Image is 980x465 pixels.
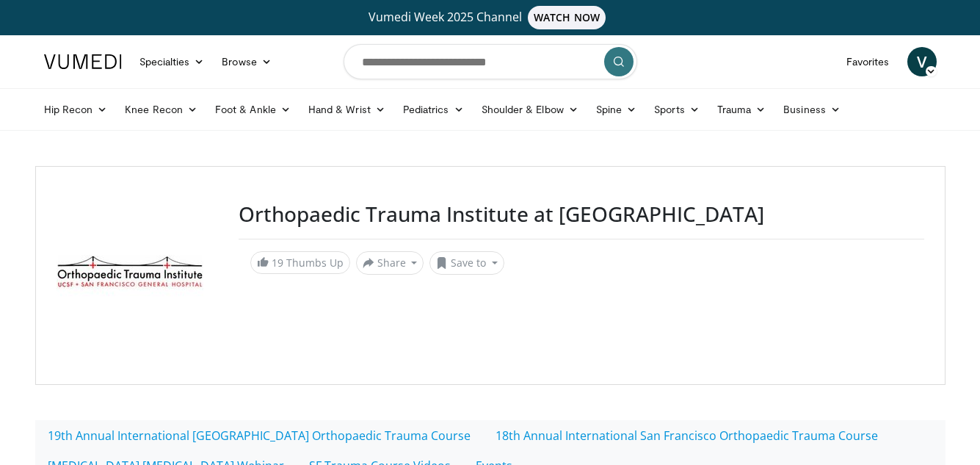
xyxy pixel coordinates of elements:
img: VuMedi Logo [44,54,122,69]
a: Hand & Wrist [300,95,394,124]
a: Favorites [838,47,899,76]
a: 19th Annual International [GEOGRAPHIC_DATA] Orthopaedic Trauma Course [35,420,483,451]
button: Save to [429,251,504,275]
a: Business [774,95,849,124]
a: 19 Thumbs Up [250,251,350,274]
a: Sports [645,95,708,124]
a: Spine [587,95,645,124]
a: Pediatrics [394,95,473,124]
a: V [907,47,937,76]
a: Specialties [131,47,214,76]
button: Share [356,251,424,275]
a: Shoulder & Elbow [473,95,587,124]
h3: Orthopaedic Trauma Institute at [GEOGRAPHIC_DATA] [239,202,924,227]
a: Knee Recon [116,95,206,124]
a: Browse [213,47,280,76]
a: Trauma [708,95,775,124]
a: Hip Recon [35,95,117,124]
a: Vumedi Week 2025 ChannelWATCH NOW [46,6,934,29]
span: 19 [272,256,283,270]
a: 18th Annual International San Francisco Orthopaedic Trauma Course [483,420,890,451]
a: Foot & Ankle [206,95,300,124]
span: WATCH NOW [528,6,606,29]
input: Search topics, interventions [344,44,637,79]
